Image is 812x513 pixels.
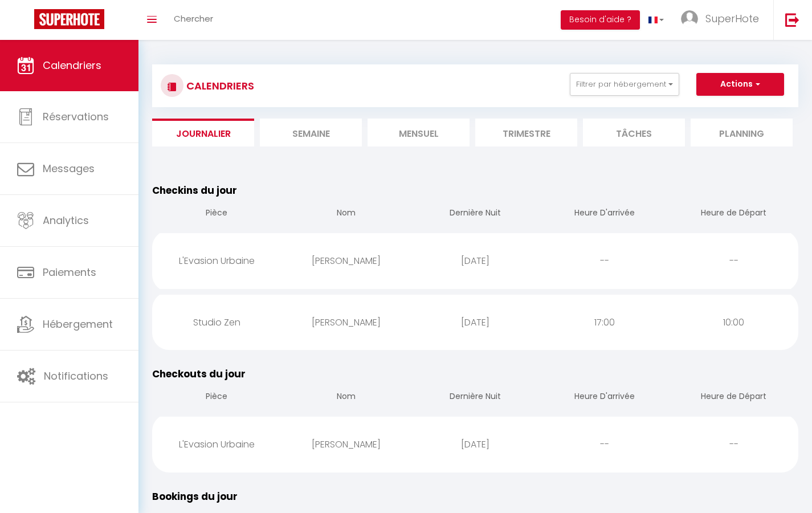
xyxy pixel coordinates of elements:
[540,242,669,279] div: --
[691,119,793,146] li: Planning
[669,426,798,463] div: --
[696,73,784,96] button: Actions
[281,381,411,414] th: Nom
[540,198,669,230] th: Heure D'arrivée
[540,381,669,414] th: Heure D'arrivée
[475,119,577,146] li: Trimestre
[152,490,238,503] span: Bookings du jour
[152,367,246,381] span: Checkouts du jour
[174,13,213,25] span: Chercher
[411,304,540,341] div: [DATE]
[43,265,96,279] span: Paiements
[669,381,798,414] th: Heure de Départ
[368,119,470,146] li: Mensuel
[411,426,540,463] div: [DATE]
[43,109,109,124] span: Réservations
[411,198,540,230] th: Dernière Nuit
[34,9,104,29] img: Super Booking
[152,381,281,414] th: Pièce
[281,242,411,279] div: [PERSON_NAME]
[152,119,254,146] li: Journalier
[152,304,281,341] div: Studio Zen
[183,73,254,99] h3: CALENDRIERS
[152,184,237,197] span: Checkins du jour
[570,73,679,96] button: Filtrer par hébergement
[43,161,95,176] span: Messages
[561,10,640,30] button: Besoin d'aide ?
[9,5,43,39] button: Ouvrir le widget de chat LiveChat
[43,213,89,227] span: Analytics
[260,119,362,146] li: Semaine
[785,13,799,27] img: logout
[44,369,108,383] span: Notifications
[669,304,798,341] div: 10:00
[540,426,669,463] div: --
[411,381,540,414] th: Dernière Nuit
[681,10,698,27] img: ...
[152,242,281,279] div: L'Evasion Urbaine
[411,242,540,279] div: [DATE]
[669,198,798,230] th: Heure de Départ
[669,242,798,279] div: --
[281,198,411,230] th: Nom
[43,317,113,331] span: Hébergement
[152,198,281,230] th: Pièce
[281,304,411,341] div: [PERSON_NAME]
[583,119,685,146] li: Tâches
[152,426,281,463] div: L'Evasion Urbaine
[540,304,669,341] div: 17:00
[43,58,101,72] span: Calendriers
[281,426,411,463] div: [PERSON_NAME]
[705,11,759,26] span: SuperHote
